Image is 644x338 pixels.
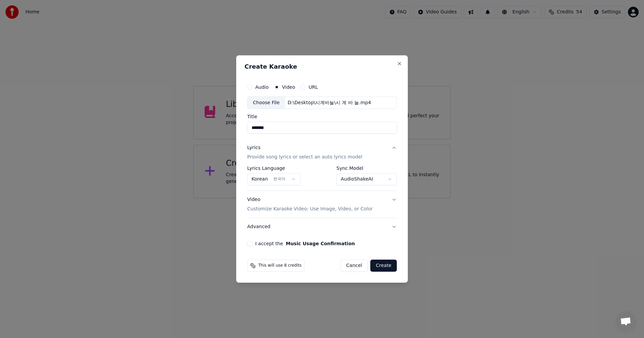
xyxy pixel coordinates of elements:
p: Provide song lyrics or select an auto lyrics model [247,154,362,161]
label: Audio [255,85,269,89]
label: I accept the [255,241,355,246]
label: URL [309,85,318,89]
label: Lyrics Language [247,166,301,171]
div: Video [247,197,373,213]
label: Title [247,115,397,119]
button: Create [370,260,397,272]
button: Advanced [247,218,397,235]
h2: Create Karaoke [245,64,399,70]
div: LyricsProvide song lyrics or select an auto lyrics model [247,166,397,191]
label: Sync Model [336,166,397,171]
div: Choose File [248,97,285,109]
button: VideoCustomize Karaoke Video: Use Image, Video, or Color [247,191,397,218]
p: Customize Karaoke Video: Use Image, Video, or Color [247,206,373,212]
span: This will use 8 credits [258,263,302,268]
label: Video [282,85,295,89]
button: LyricsProvide song lyrics or select an auto lyrics model [247,139,397,166]
div: Lyrics [247,145,260,151]
button: Cancel [340,260,368,272]
div: D:\Desktop\시계바늘\시 계 바 늘.mp4 [285,99,374,106]
button: I accept the [286,241,355,246]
